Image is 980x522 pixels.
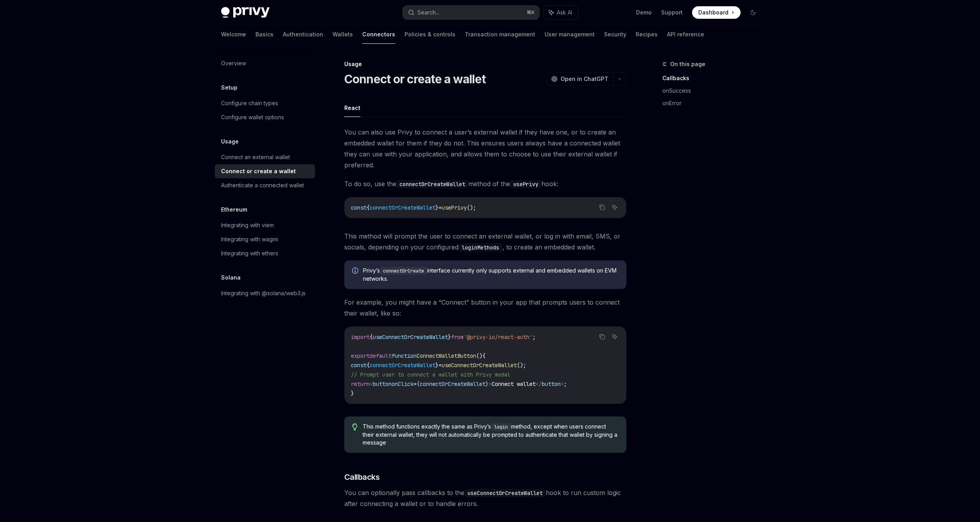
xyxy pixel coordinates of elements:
span: import [351,334,370,341]
button: React [344,99,360,117]
span: onClick [392,380,414,387]
a: Configure chain types [215,96,315,110]
img: dark logo [221,7,270,18]
a: Security [604,25,626,44]
div: Configure wallet options [221,113,284,122]
a: Integrating with ethers [215,246,315,260]
a: Callbacks [662,72,766,84]
svg: Tip [352,423,358,431]
span: '@privy-io/react-auth' [464,334,532,341]
button: Toggle dark mode [747,6,759,19]
span: ConnectWalletButton [417,352,476,359]
a: Basics [255,25,273,44]
span: > [489,380,492,387]
a: Dashboard [692,6,741,19]
span: = [439,204,442,211]
code: connectOrCreate [380,267,427,275]
button: Ask AI [610,202,620,212]
span: You can also use Privy to connect a user’s external wallet if they have one, or to create an embe... [344,127,626,170]
button: Ask AI [543,5,578,20]
span: // Prompt user to connect a wallet with Privy modal [351,371,511,378]
a: Wallets [333,25,353,44]
span: usePrivy [442,204,467,211]
div: Search... [417,8,439,17]
a: Connect an external wallet [215,150,315,164]
span: const [351,362,367,369]
span: > [561,380,564,387]
span: To do so, use the method of the hook: [344,178,626,189]
span: () [476,352,482,359]
span: Callbacks [344,472,380,483]
h5: Setup [221,83,237,92]
span: { [417,380,420,387]
div: Integrating with wagmi [221,235,278,244]
span: } [435,362,439,369]
button: Copy the contents from the code block [597,202,607,212]
a: Integrating with viem [215,218,315,232]
span: useConnectOrCreateWallet [373,334,448,341]
span: (); [517,362,526,369]
button: Open in ChatGPT [546,72,613,86]
span: This method functions exactly the same as Privy’s method, except when users connect their externa... [363,423,618,447]
div: Authenticate a connected wallet [221,181,304,190]
span: export [351,352,370,359]
span: connectOrCreateWallet [420,380,486,387]
span: connectOrCreateWallet [370,204,435,211]
a: Support [661,9,683,16]
span: You can optionally pass callbacks to the hook to run custom logic after connecting a wallet or to... [344,487,626,509]
span: } [486,380,489,387]
span: Connect wallet [492,380,536,387]
code: useConnectOrCreateWallet [464,489,546,497]
span: Privy’s interface currently only supports external and embedded wallets on EVM networks. [363,267,619,283]
a: Demo [636,9,652,16]
span: return [351,380,370,387]
code: connectOrCreateWallet [396,180,468,188]
button: Ask AI [610,332,620,342]
button: Search...⌘K [403,5,539,20]
div: Integrating with viem [221,221,274,230]
span: = [414,380,417,387]
div: Integrating with @solana/web3.js [221,289,306,298]
span: < [370,380,373,387]
span: { [367,204,370,211]
div: Configure chain types [221,99,278,108]
code: usePrivy [510,180,541,188]
span: On this page [670,59,705,69]
span: function [392,352,417,359]
a: onSuccess [662,84,766,97]
h1: Connect or create a wallet [344,72,486,86]
span: { [370,334,373,341]
a: Overview [215,56,315,70]
span: </ [536,380,542,387]
span: button [542,380,561,387]
span: button [373,380,392,387]
a: User management [545,25,595,44]
a: Authenticate a connected wallet [215,178,315,192]
svg: Info [352,267,360,275]
span: } [351,390,354,397]
span: Ask AI [557,9,572,16]
span: default [370,352,392,359]
span: from [451,334,464,341]
span: useConnectOrCreateWallet [442,362,517,369]
a: Configure wallet options [215,110,315,124]
button: Copy the contents from the code block [597,332,607,342]
h5: Ethereum [221,205,247,214]
span: } [435,204,439,211]
span: } [448,334,451,341]
a: Connect or create a wallet [215,164,315,178]
a: Integrating with wagmi [215,232,315,246]
span: = [439,362,442,369]
a: onError [662,97,766,109]
span: ⌘ K [527,9,535,16]
code: login [491,423,511,431]
a: Welcome [221,25,246,44]
span: ; [532,334,536,341]
a: Connectors [362,25,395,44]
div: Connect an external wallet [221,152,290,162]
span: For example, you might have a “Connect” button in your app that prompts users to connect their wa... [344,297,626,319]
a: Authentication [283,25,323,44]
span: Dashboard [698,9,728,16]
span: connectOrCreateWallet [370,362,435,369]
span: { [482,352,486,359]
